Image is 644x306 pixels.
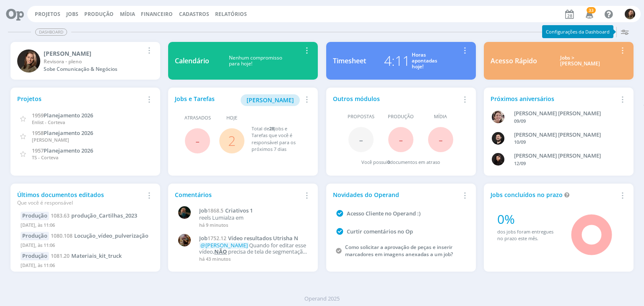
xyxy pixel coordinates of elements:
span: [PERSON_NAME] [247,96,294,104]
span: Dashboard [35,29,67,36]
img: B [492,132,504,145]
a: 2 [228,132,236,150]
img: J [625,9,635,19]
div: Nenhum compromisso para hoje! [209,55,301,67]
span: 0 [387,159,390,165]
span: Vídeo resultados Utrisha N [228,234,298,242]
a: Job1868.5Criativos 1 [199,207,307,214]
span: 28 [269,125,274,132]
div: Projetos [17,94,144,103]
span: 1083.63 [51,212,70,219]
span: Produção [388,113,414,120]
div: Calendário [175,56,209,66]
span: Propostas [348,113,374,120]
div: Últimos documentos editados [17,190,144,207]
img: L [492,153,504,166]
a: Financeiro [141,10,173,18]
div: Sobe Comunicação & Negócios [44,65,144,73]
div: Timesheet [333,56,366,66]
div: Julia Abich [44,49,144,58]
button: 33 [580,7,597,22]
div: [DATE], às 11:06 [21,220,150,232]
div: Luana da Silva de Andrade [514,152,617,160]
span: Planejamento 2026 [44,129,93,137]
div: Produção [21,252,49,260]
span: - [195,132,200,150]
span: Atrasados [184,114,211,122]
button: Financeiro [138,11,175,18]
div: Bruno Corralo Granata [514,131,617,139]
span: Planejamento 2026 [44,112,93,119]
a: 1083.63produção_Cartilhas_2023 [51,212,137,219]
button: Projetos [32,11,63,18]
span: @[PERSON_NAME] [200,241,248,249]
div: 0% [497,210,560,228]
button: [PERSON_NAME] [241,94,300,106]
span: Mídia [434,113,447,120]
div: [DATE], às 11:06 [21,240,150,252]
a: 1080.108Locução_vídeo_pulverização [51,232,148,239]
div: Próximos aniversários [491,94,617,103]
span: Enlist - Corteva [32,119,65,125]
a: Acesso Cliente no Operand :) [347,210,421,217]
a: Jobs [66,10,78,18]
span: 1868.5 [208,207,223,214]
div: Jobs e Tarefas [175,94,301,106]
button: Jobs [64,11,81,18]
div: Novidades do Operand [333,190,460,199]
span: 12/09 [514,160,526,166]
span: TS - Corteva [32,154,58,161]
span: produção_Cartilhas_2023 [71,212,137,219]
span: 1957 [32,147,44,154]
u: NÃO [214,248,227,255]
a: Como solicitar a aprovação de peças e inserir marcadores em imagens anexadas a um job? [345,244,453,258]
span: - [359,130,363,148]
div: [DATE], às 11:06 [21,260,150,272]
span: Cadastros [179,10,209,18]
span: 33 [587,7,596,13]
span: 1958 [32,129,44,137]
a: 1959Planejamento 2026 [32,111,93,119]
div: Configurações da Dashboard [542,25,613,38]
div: Jobs > [PERSON_NAME] [543,55,617,67]
span: 1081.20 [51,252,70,259]
div: Revisora - pleno [44,58,144,65]
span: 1752.12 [208,235,226,242]
button: Produção [82,11,116,18]
a: Projetos [35,10,60,18]
button: Cadastros [177,11,212,18]
div: Jobs concluídos no prazo [491,190,617,199]
span: 10/09 [514,139,526,145]
div: dos jobs foram entregues no prazo este mês. [497,228,560,242]
span: Locução_vídeo_pulverização [74,232,148,239]
div: Acesso Rápido [491,56,537,66]
div: Horas apontadas hoje! [412,52,437,70]
a: Mídia [120,10,135,18]
div: Produção [21,232,49,240]
span: 1959 [32,112,44,119]
p: Quando for editar esse vídeo, precisa de tela de segmentação nem tela... [199,242,307,255]
span: Planejamento 2026 [44,147,93,154]
img: A [178,234,191,246]
span: 1080.108 [51,232,73,239]
span: há 9 minutos [199,222,228,228]
div: Comentários [175,190,301,199]
a: Relatórios [215,10,247,18]
div: Que você é responsável [17,199,144,207]
div: Você possui documentos em atraso [361,159,440,166]
span: - [399,130,403,148]
span: Criativos 1 [225,207,253,214]
div: Outros módulos [333,94,460,103]
div: Total de Jobs e Tarefas que você é responsável para os próximos 7 dias [252,125,303,153]
a: 1957Planejamento 2026 [32,146,93,154]
span: há 43 minutos [199,256,231,262]
span: 09/09 [514,118,526,124]
a: Produção [84,10,114,18]
div: 4:11 [384,51,410,71]
a: 1081.20Materiais_kit_truck [51,252,122,259]
img: J [17,49,40,73]
a: J[PERSON_NAME]Revisora - plenoSobe Comunicação & Negócios [10,42,160,80]
button: Mídia [117,11,138,18]
div: Produção [21,212,49,220]
a: Timesheet4:11Horasapontadashoje! [326,42,476,80]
